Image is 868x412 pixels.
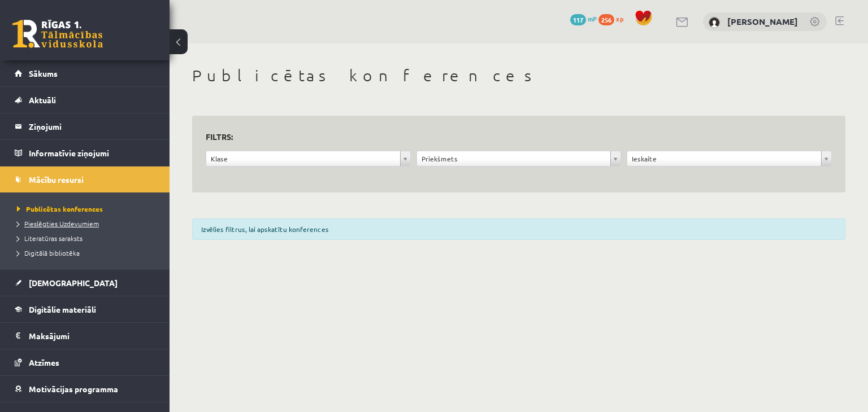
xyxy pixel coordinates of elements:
span: xp [616,14,623,23]
a: Sākums [15,60,155,86]
a: Ziņojumi [15,113,155,139]
legend: Ziņojumi [29,113,155,139]
span: 117 [570,14,586,25]
span: [DEMOGRAPHIC_DATA] [29,278,118,288]
a: Digitālie materiāli [15,296,155,322]
span: Sākums [29,68,58,78]
span: Pieslēgties Uzdevumiem [17,219,99,228]
a: Digitālā bibliotēka [17,248,158,258]
span: Ieskaite [632,151,817,166]
a: [DEMOGRAPHIC_DATA] [15,270,155,296]
a: Motivācijas programma [15,376,155,402]
span: Publicētas konferences [17,204,103,213]
a: [PERSON_NAME] [727,16,798,27]
span: mP [588,14,597,23]
span: Motivācijas programma [29,384,118,394]
a: Literatūras saraksts [17,233,158,243]
legend: Informatīvie ziņojumi [29,140,155,166]
a: Priekšmets [417,151,621,166]
span: Atzīmes [29,357,59,367]
span: Priekšmets [422,151,606,166]
a: Publicētas konferences [17,204,158,214]
h3: Filtrs: [206,129,818,144]
a: Aktuāli [15,87,155,113]
span: 256 [598,14,614,25]
img: Raivo Jurciks [709,17,720,28]
h1: Publicētas konferences [192,66,845,85]
a: Pieslēgties Uzdevumiem [17,218,158,229]
span: Digitālie materiāli [29,304,96,314]
a: Maksājumi [15,323,155,349]
a: Atzīmes [15,349,155,375]
a: Mācību resursi [15,166,155,192]
span: Literatūras saraksts [17,234,83,243]
span: Digitālā bibliotēka [17,248,80,257]
span: Klase [211,151,396,166]
a: Rīgas 1. Tālmācības vidusskola [12,20,103,48]
div: Izvēlies filtrus, lai apskatītu konferences [192,218,845,240]
span: Aktuāli [29,95,56,105]
span: Mācību resursi [29,174,84,185]
a: Informatīvie ziņojumi [15,140,155,166]
a: 256 xp [598,14,629,23]
a: Klase [206,151,410,166]
a: Ieskaite [627,151,831,166]
legend: Maksājumi [29,323,155,349]
a: 117 mP [570,14,597,23]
